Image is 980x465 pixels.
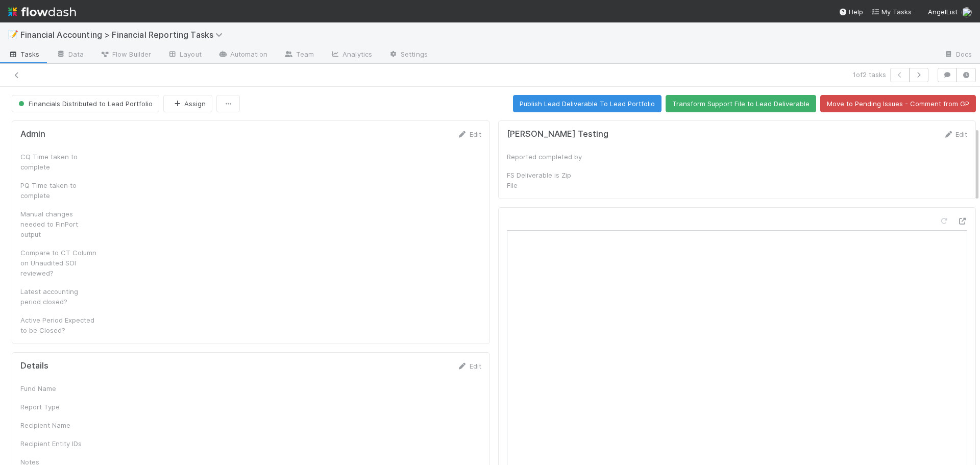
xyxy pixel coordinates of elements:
button: Assign [163,95,212,112]
div: Latest accounting period closed? [20,286,97,307]
img: avatar_030f5503-c087-43c2-95d1-dd8963b2926c.png [962,7,972,17]
a: Edit [943,130,967,138]
a: Flow Builder [92,47,159,63]
h5: Admin [20,129,45,139]
div: FS Deliverable is Zip File [507,170,583,190]
span: AngelList [928,8,958,16]
span: Flow Builder [100,49,151,59]
a: Edit [457,362,481,370]
div: Recipient Name [20,420,97,430]
a: Layout [159,47,210,63]
h5: [PERSON_NAME] Testing [507,129,608,139]
span: Tasks [8,49,40,59]
a: My Tasks [871,7,912,17]
span: Financials Distributed to Lead Portfolio [16,100,153,108]
h5: Details [20,361,48,371]
a: Team [276,47,322,63]
div: Reported completed by [507,152,583,162]
a: Analytics [322,47,380,63]
span: 📝 [8,30,18,39]
div: Manual changes needed to FinPort output [20,209,97,239]
span: 1 of 2 tasks [853,69,886,80]
a: Docs [936,47,980,63]
div: Active Period Expected to be Closed? [20,315,97,335]
div: Report Type [20,402,97,412]
div: Help [839,7,863,17]
img: logo-inverted-e16ddd16eac7371096b0.svg [8,3,76,20]
button: Financials Distributed to Lead Portfolio [12,95,159,112]
a: Edit [457,130,481,138]
div: CQ Time taken to complete [20,152,97,172]
div: Compare to CT Column on Unaudited SOI reviewed? [20,248,97,278]
span: My Tasks [871,8,912,16]
div: Recipient Entity IDs [20,438,97,449]
div: Fund Name [20,383,97,394]
span: Financial Accounting > Financial Reporting Tasks [20,30,228,40]
button: Publish Lead Deliverable To Lead Portfolio [513,95,661,112]
div: PQ Time taken to complete [20,180,97,201]
button: Transform Support File to Lead Deliverable [666,95,816,112]
a: Settings [380,47,436,63]
button: Move to Pending Issues - Comment from GP [820,95,976,112]
a: Automation [210,47,276,63]
a: Data [48,47,92,63]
